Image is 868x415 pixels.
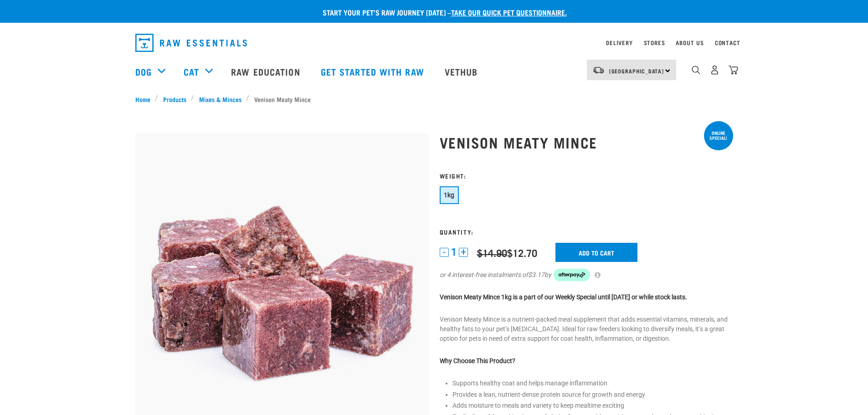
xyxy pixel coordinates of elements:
[555,243,637,262] input: Add to cart
[592,66,605,74] img: van-moving.png
[715,41,740,44] a: Contact
[452,390,733,400] li: Provides a lean, nutrient-dense protein source for growth and energy
[554,269,590,282] img: Afterpay
[729,65,738,75] img: home-icon@2x.png
[609,69,664,72] span: [GEOGRAPHIC_DATA]
[440,293,687,301] strong: Venison Meaty Mince 1kg is a part of our Weekly Special until [DATE] or while stock lasts.
[440,228,733,235] h3: Quantity:
[644,41,665,44] a: Stores
[135,34,247,52] img: Raw Essentials Logo
[436,53,489,90] a: Vethub
[135,94,733,104] nav: breadcrumbs
[452,401,733,410] li: Adds moisture to meals and variety to keep mealtime exciting
[135,65,152,78] a: Dog
[440,134,733,150] h1: Venison Meaty Mince
[710,65,719,75] img: user.png
[128,30,740,56] nav: dropdown navigation
[444,191,455,199] span: 1kg
[222,53,311,90] a: Raw Education
[452,379,733,388] li: Supports healthy coat and helps manage inflammation
[184,65,199,78] a: Cat
[440,357,515,364] strong: Why Choose This Product?
[676,41,704,44] a: About Us
[440,186,459,204] button: 1kg
[451,247,457,257] span: 1
[451,10,567,14] a: take our quick pet questionnaire.
[440,248,449,257] button: -
[692,66,700,74] img: home-icon-1@2x.png
[194,94,246,104] a: Mixes & Minces
[440,315,733,343] p: Venison Meaty Mince is a nutrient-packed meal supplement that adds essential vitamins, minerals, ...
[606,41,632,44] a: Delivery
[312,53,436,90] a: Get started with Raw
[459,248,468,257] button: +
[477,247,537,258] div: $12.70
[135,94,155,104] a: Home
[440,172,733,179] h3: Weight:
[158,94,191,104] a: Products
[528,270,544,280] span: $3.17
[477,250,507,255] strike: $14.90
[440,269,733,282] div: or 4 interest-free instalments of by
